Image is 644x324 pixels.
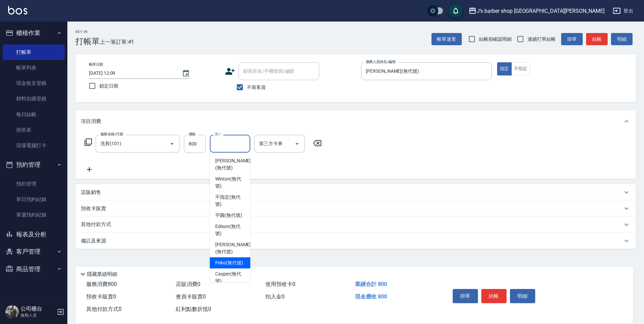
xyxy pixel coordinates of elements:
div: 店販銷售 [75,184,636,200]
button: 掛單 [561,33,583,45]
button: J’s barber shop [GEOGRAPHIC_DATA][PERSON_NAME] [466,4,607,18]
a: 打帳單 [3,44,65,60]
label: 價格 [189,132,196,137]
span: 業績合計 800 [355,281,387,287]
span: Winton (無代號) [215,175,245,190]
span: Peko (無代號) [215,259,243,266]
span: 會員卡販賣 0 [176,293,206,300]
label: 服務人員姓名/編號 [366,59,395,64]
a: 帳單列表 [3,60,65,75]
a: 單日預約紀錄 [3,192,65,207]
a: 現場電腦打卡 [3,138,65,153]
label: 帳單日期 [89,62,103,67]
button: 明細 [510,289,535,303]
label: 服務名稱/代號 [100,132,123,137]
span: Edison (無代號) [215,223,245,237]
span: 預收卡販賣 0 [86,293,116,300]
button: 商品管理 [3,260,65,278]
span: [PERSON_NAME] (無代號) [215,241,251,255]
div: 預收卡販賣 [75,200,636,217]
button: 客戶管理 [3,243,65,260]
span: 使用預收卡 0 [265,281,295,287]
span: 扣入金 0 [265,293,285,300]
span: 服務消費 800 [86,281,117,287]
p: 項目消費 [81,118,101,125]
input: YYYY/MM/DD hh:mm [89,68,175,79]
span: Casper (無代號) [215,270,245,285]
img: Logo [8,6,27,14]
p: 店販銷售 [81,189,101,196]
p: 服務人員 [21,312,55,318]
span: 鎖定日期 [99,83,118,90]
button: 報表及分析 [3,226,65,243]
a: 單週預約紀錄 [3,207,65,223]
a: 材料自購登錄 [3,91,65,106]
p: 預收卡販賣 [81,205,106,212]
img: Person [5,305,19,319]
button: 帳單速查 [431,33,462,45]
button: 登出 [610,5,636,17]
button: 預約管理 [3,156,65,173]
div: 項目消費 [75,110,636,132]
p: 備註及來源 [81,237,106,245]
button: 結帳 [586,33,608,45]
span: 芋圓 (無代號) [215,212,242,219]
span: [PERSON_NAME] (無代號) [215,157,251,171]
button: 櫃檯作業 [3,24,65,42]
p: 其他付款方式 [81,221,115,228]
span: 不指定 (無代號) [215,194,245,208]
button: 不指定 [511,62,530,75]
span: 不留客資 [247,84,266,91]
h5: 公司櫃台 [21,305,55,312]
button: 指定 [497,62,512,75]
div: 備註及來源 [75,233,636,249]
button: 明細 [611,33,633,45]
span: 結帳前確認明細 [479,36,512,43]
span: 紅利點數折抵 0 [176,306,211,312]
a: 每日結帳 [3,107,65,122]
button: Open [167,138,178,149]
label: 洗-1 [215,132,221,137]
a: 預約管理 [3,176,65,192]
span: 上一筆訂單:#1 [100,38,134,46]
span: 其他付款方式 0 [86,306,122,312]
div: 其他付款方式 [75,217,636,233]
button: save [449,4,462,18]
span: 店販消費 0 [176,281,200,287]
span: 現金應收 800 [355,293,387,300]
button: Open [292,138,302,149]
h2: Key In [75,30,100,34]
button: 掛單 [453,289,478,303]
span: 連續打單結帳 [527,36,556,43]
button: Choose date, selected date is 2025-08-24 [178,65,194,82]
p: 隱藏業績明細 [87,271,117,278]
h3: 打帳單 [75,37,100,46]
a: 現金收支登錄 [3,75,65,91]
div: J’s barber shop [GEOGRAPHIC_DATA][PERSON_NAME] [477,7,605,15]
button: 結帳 [481,289,507,303]
a: 排班表 [3,122,65,138]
